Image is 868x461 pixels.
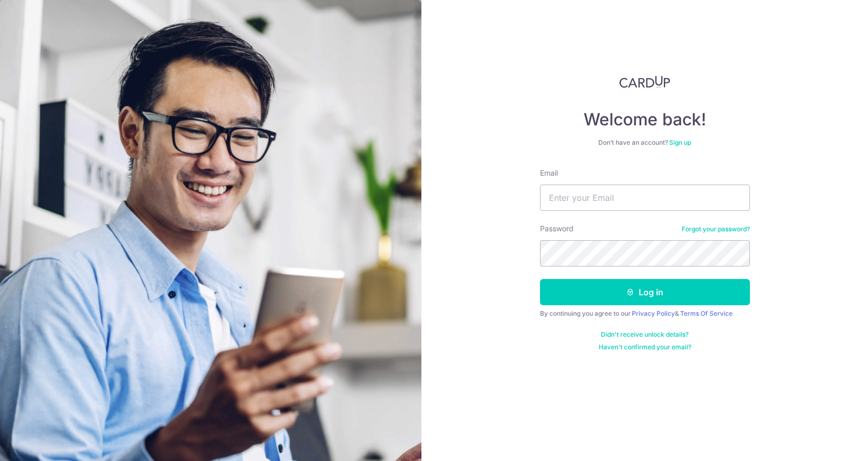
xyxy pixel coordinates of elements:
[601,330,689,339] a: Didn't receive unlock details?
[632,309,675,317] a: Privacy Policy
[540,109,750,130] h4: Welcome back!
[540,223,574,234] label: Password
[680,309,733,317] a: Terms Of Service
[540,279,750,305] button: Log in
[540,185,750,211] input: Enter your Email
[540,309,750,318] div: By continuing you agree to our &
[540,168,558,178] label: Email
[669,138,691,146] a: Sign up
[540,138,750,147] div: Don’t have an account?
[599,343,691,351] a: Haven't confirmed your email?
[682,225,750,233] a: Forgot your password?
[619,76,671,88] img: CardUp Logo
